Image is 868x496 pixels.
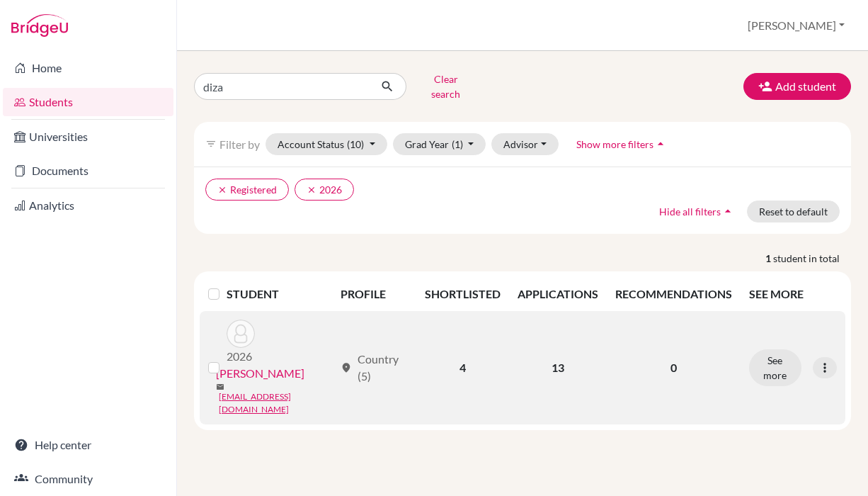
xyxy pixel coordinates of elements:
[219,137,260,151] span: Filter by
[332,277,416,311] th: PROFILE
[227,320,255,348] img: KAKKAR, DIZA
[743,73,851,100] button: Add student
[219,390,334,416] a: [EMAIL_ADDRESS][DOMAIN_NAME]
[205,138,217,150] i: filter_list
[3,54,173,82] a: Home
[653,137,668,151] i: arrow_drop_up
[347,138,364,150] span: (10)
[265,133,387,155] button: Account Status(10)
[615,359,732,376] p: 0
[564,133,680,155] button: Show more filtersarrow_drop_up
[205,179,289,201] button: clearRegistered
[216,383,224,391] span: mail
[647,201,747,222] button: Hide all filtersarrow_drop_up
[216,365,304,382] a: [PERSON_NAME]
[341,351,407,385] div: Country (5)
[509,311,607,424] td: 13
[741,277,845,311] th: SEE MORE
[741,12,851,39] button: [PERSON_NAME]
[217,185,227,195] i: clear
[765,251,773,266] strong: 1
[194,73,370,100] input: Find student by name...
[416,311,509,424] td: 4
[406,68,485,105] button: Clear search
[721,204,735,218] i: arrow_drop_up
[3,88,173,116] a: Students
[11,14,68,37] img: Bridge-U
[3,191,173,220] a: Analytics
[307,185,316,195] i: clear
[341,362,352,373] span: location_on
[607,277,741,311] th: RECOMMENDATIONS
[773,251,851,266] span: student in total
[576,138,653,150] span: Show more filters
[749,349,801,386] button: See more
[659,205,721,218] span: Hide all filters
[227,348,255,365] p: 2026
[3,431,173,459] a: Help center
[295,179,354,201] button: clear2026
[491,133,559,155] button: Advisor
[416,277,509,311] th: SHORTLISTED
[3,123,173,151] a: Universities
[509,277,607,311] th: APPLICATIONS
[227,277,332,311] th: STUDENT
[747,201,840,222] button: Reset to default
[393,133,486,155] button: Grad Year(1)
[3,157,173,185] a: Documents
[3,465,173,493] a: Community
[452,138,463,150] span: (1)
